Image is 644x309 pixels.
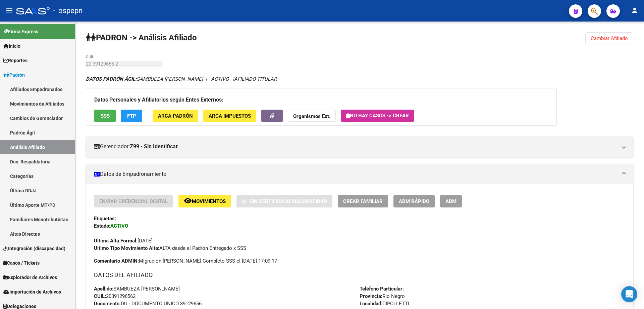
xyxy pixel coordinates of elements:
[130,143,178,150] strong: Z99 - Sin Identificar
[3,288,61,296] span: Importación de Archivos
[3,42,20,50] span: Inicio
[94,223,110,229] strong: Estado:
[94,170,617,178] mat-panel-title: Datos de Empadronamiento
[393,195,435,207] button: ABM Rápido
[99,198,168,204] span: Enviar Credencial Digital
[3,57,28,64] span: Reportes
[94,301,121,307] strong: Documento:
[445,198,457,204] span: ABM
[360,286,404,292] strong: Teléfono Particular:
[360,293,382,299] strong: Provincia:
[192,198,226,204] span: Movimientos
[440,195,462,207] button: ABM
[158,113,193,119] span: ARCA Padrón
[86,76,137,82] strong: DATOS PADRÓN ÁGIL:
[94,110,116,122] button: SSS
[3,259,40,267] span: Casos / Tickets
[86,33,197,42] strong: PADRON -> Análisis Afiliado
[53,3,83,18] span: - ospepri
[86,164,633,184] mat-expansion-panel-header: Datos de Empadronamiento
[3,28,38,35] span: Firma Express
[94,245,246,251] span: ALTA desde el Padrón Entregado x SSS
[341,110,414,122] button: No hay casos -> Crear
[184,197,192,205] mat-icon: remove_red_eye
[5,6,13,14] mat-icon: menu
[288,110,336,122] button: Organismos Ext.
[94,293,136,299] span: 20391296562
[585,32,633,44] button: Cambiar Afiliado
[3,245,65,252] span: Integración (discapacidad)
[234,76,277,82] span: AFILIADO TITULAR
[94,95,548,105] h3: Datos Personales y Afiliatorios según Entes Externos:
[236,195,332,207] button: Sin Certificado Discapacidad
[94,257,277,265] span: Migración [PERSON_NAME] Completo SSS el [DATE] 17:09:17
[94,143,617,150] mat-panel-title: Gerenciador:
[101,113,110,119] span: SSS
[360,301,382,307] strong: Localidad:
[178,195,231,207] button: Movimientos
[110,223,128,229] strong: ACTIVO
[86,76,277,82] i: | ACTIVO |
[94,270,625,280] h3: DATOS DEL AFILIADO
[94,216,116,222] strong: Etiquetas:
[293,113,330,119] strong: Organismos Ext.
[94,293,106,299] strong: CUIL:
[86,76,206,82] span: SAMBUEZA [PERSON_NAME] -
[94,195,173,207] button: Enviar Credencial Digital
[94,286,180,292] span: SAMBUEZA [PERSON_NAME]
[121,110,142,122] button: FTP
[94,238,138,244] strong: Última Alta Formal:
[591,35,628,41] span: Cambiar Afiliado
[360,293,405,299] span: Rio Negro
[360,301,409,307] span: CIPOLLETTI
[631,6,639,14] mat-icon: person
[94,258,139,264] strong: Comentario ADMIN:
[94,286,113,292] strong: Apellido:
[338,195,388,207] button: Crear Familiar
[94,238,153,244] span: [DATE]
[343,198,383,204] span: Crear Familiar
[153,110,198,122] button: ARCA Padrón
[203,110,256,122] button: ARCA Impuestos
[346,113,409,119] span: No hay casos -> Crear
[399,198,429,204] span: ABM Rápido
[94,245,159,251] strong: Ultimo Tipo Movimiento Alta:
[3,71,25,79] span: Padrón
[86,137,633,157] mat-expansion-panel-header: Gerenciador:Z99 - Sin Identificar
[209,113,251,119] span: ARCA Impuestos
[621,286,637,302] div: Open Intercom Messenger
[127,113,136,119] span: FTP
[250,198,327,204] span: Sin Certificado Discapacidad
[94,301,202,307] span: DU - DOCUMENTO UNICO 39129656
[3,274,57,281] span: Explorador de Archivos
